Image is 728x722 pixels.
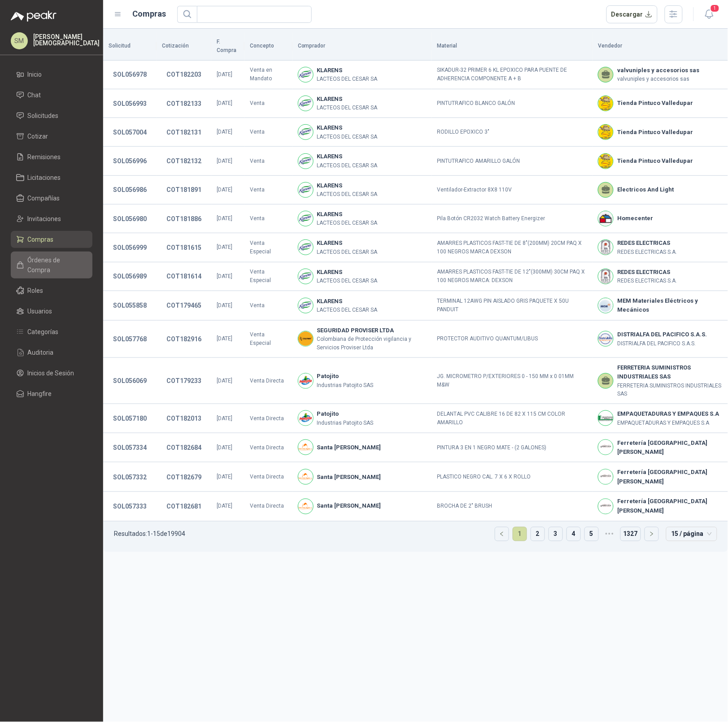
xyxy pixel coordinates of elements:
td: JG. MICROMETRO P/EXTERIORES 0 - 150 MM x 0 01MM M&W [432,358,593,404]
td: Venta [244,147,292,175]
th: Vendedor [593,32,728,61]
b: KLARENS [317,268,378,277]
li: 1327 [620,527,641,541]
span: [DATE] [217,158,232,164]
img: Company Logo [298,411,313,426]
td: PINTUTRAFICO AMARILLO GALÓN [432,147,593,175]
p: DISTRIALFA DEL PACIFICO S.A.S. [617,339,707,348]
span: Auditoria [28,348,54,357]
td: Venta Directa [244,404,292,433]
img: Company Logo [298,470,313,484]
button: SOL055858 [109,297,151,313]
button: COT182013 [162,410,206,426]
p: FERRETERIA SUMINISTROS INDUSTRIALES SAS [617,382,723,399]
span: Cotizar [28,131,48,141]
span: Roles [28,286,44,296]
span: [DATE] [217,415,232,422]
p: [PERSON_NAME] [DEMOGRAPHIC_DATA] [33,34,100,46]
img: Company Logo [598,96,613,111]
button: SOL057768 [109,331,151,347]
p: Industrias Patojito SAS [317,381,374,390]
a: Solicitudes [11,107,92,124]
a: Categorías [11,323,92,340]
b: KLARENS [317,181,378,190]
li: 5 [584,527,599,541]
img: Company Logo [298,211,313,226]
div: SM [11,32,28,49]
img: Company Logo [298,499,313,514]
button: SOL057180 [109,410,151,426]
button: Descargar [606,5,658,23]
span: right [649,531,654,537]
b: KLARENS [317,210,378,219]
span: left [499,531,505,537]
button: SOL056986 [109,182,151,198]
th: Comprador [292,32,432,61]
img: Company Logo [298,67,313,82]
img: Company Logo [298,269,313,284]
a: Hangfire [11,385,92,402]
td: Venta Directa [244,492,292,522]
b: REDES ELECTRICAS [617,239,677,248]
p: LACTEOS DEL CESAR SA [317,161,378,170]
span: Solicitudes [28,111,59,121]
td: Venta [244,176,292,204]
button: COT179233 [162,373,206,389]
button: COT182203 [162,66,206,83]
img: Logo peakr [11,11,57,22]
a: Inicios de Sesión [11,365,92,382]
span: [DATE] [217,503,232,509]
span: Compras [28,235,54,244]
button: 1 [701,6,717,22]
td: Venta Directa [244,358,292,404]
p: REDES ELECTRICAS S.A. [617,277,677,285]
p: EMPAQUETADURAS Y EMPAQUES S.A [617,419,719,427]
a: 4 [567,527,580,541]
span: Categorías [28,327,59,337]
a: Compañías [11,190,92,207]
b: Patojito [317,409,374,418]
td: PINTUTRAFICO BLANCO GALÓN [432,89,593,118]
span: [DATE] [217,215,232,222]
td: PLASTICO NEGRO CAL. 7 X 6 X ROLLO [432,462,593,492]
b: Santa [PERSON_NAME] [317,473,381,482]
img: Company Logo [298,240,313,255]
img: Company Logo [298,96,313,111]
b: KLARENS [317,95,378,104]
li: Página anterior [495,527,509,541]
img: Company Logo [298,154,313,169]
td: Venta Especial [244,321,292,358]
img: Company Logo [598,298,613,313]
span: [DATE] [217,444,232,451]
b: KLARENS [317,297,378,306]
td: Venta [244,204,292,233]
b: Tienda Pintuco Valledupar [617,128,693,137]
img: Company Logo [598,440,613,455]
button: COT182133 [162,96,206,112]
span: [DATE] [217,71,232,78]
b: Ferretería [GEOGRAPHIC_DATA][PERSON_NAME] [617,497,723,516]
b: Tienda Pintuco Valledupar [617,157,693,165]
a: Chat [11,87,92,104]
span: [DATE] [217,100,232,106]
td: TERMINAL 12AWG PIN AISLADO GRIS PAQUETE X 50U PANDUIT [432,291,593,321]
button: COT182132 [162,153,206,169]
b: EMPAQUETADURAS Y EMPAQUES S.A [617,409,719,418]
b: valvuniples y accesorios sas [617,66,699,75]
b: KLARENS [317,239,378,248]
p: REDES ELECTRICAS S.A. [617,248,677,257]
span: [DATE] [217,273,232,279]
p: LACTEOS DEL CESAR SA [317,133,378,141]
button: SOL056978 [109,66,151,83]
button: COT182684 [162,439,206,456]
li: 2 [531,527,545,541]
td: SIKADUR-32 PRIMER 6 KL EPOXICO PARA PUENTE DE ADHERENCIA COMPONENTE A + B [432,61,593,89]
img: Company Logo [598,154,613,169]
li: 1 [513,527,527,541]
img: Company Logo [298,183,313,197]
span: 1 [710,4,720,13]
a: Órdenes de Compra [11,252,92,278]
p: LACTEOS DEL CESAR SA [317,277,378,285]
p: LACTEOS DEL CESAR SA [317,248,378,257]
button: SOL056069 [109,373,151,389]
